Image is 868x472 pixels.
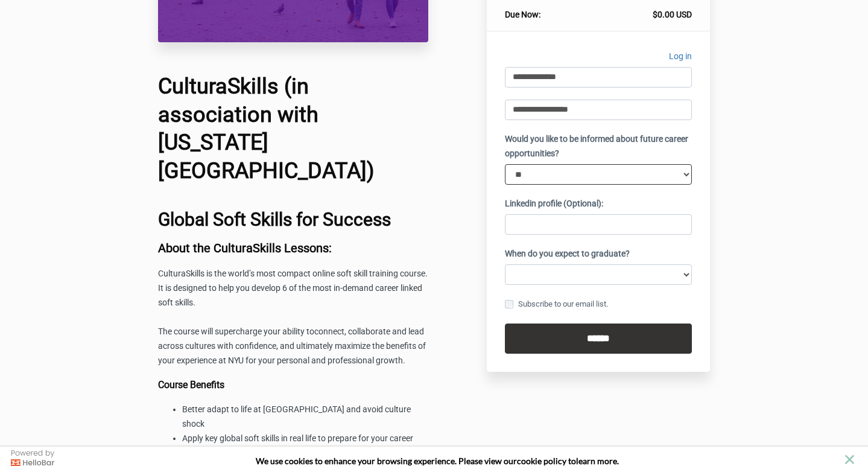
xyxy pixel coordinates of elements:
b: Course Benefits [158,379,224,391]
a: cookie policy [517,456,566,466]
span: learn more. [576,456,619,466]
b: Global Soft Skills for Success [158,209,391,230]
label: Would you like to be informed about future career opportunities? [505,132,692,161]
label: When do you expect to graduate? [505,247,630,261]
h3: About the CulturaSkills Lessons: [158,241,428,255]
span: We use cookies to enhance your browsing experience. Please view our [256,456,517,466]
a: Log in [669,49,692,67]
h1: CulturaSkills (in association with [US_STATE][GEOGRAPHIC_DATA]) [158,72,428,185]
span: CulturaSkills is the world’s most compact online soft skill training course. It is designed to he... [158,269,428,307]
strong: to [568,456,576,466]
span: connect, collaborate and lead across cultures with confidence, and ultimately maximize the benefi... [158,327,426,365]
span: Apply key global soft skills in real life to prepare for your career [182,433,413,443]
span: $0.00 USD [653,10,692,19]
span: Better adapt to life at [GEOGRAPHIC_DATA] and avoid culture shock [182,404,411,429]
label: Linkedin profile (Optional): [505,197,603,211]
label: Subscribe to our email list. [505,298,608,311]
input: Subscribe to our email list. [505,300,513,308]
span: The course will supercharge your ability to [158,327,314,336]
button: close [842,452,857,467]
